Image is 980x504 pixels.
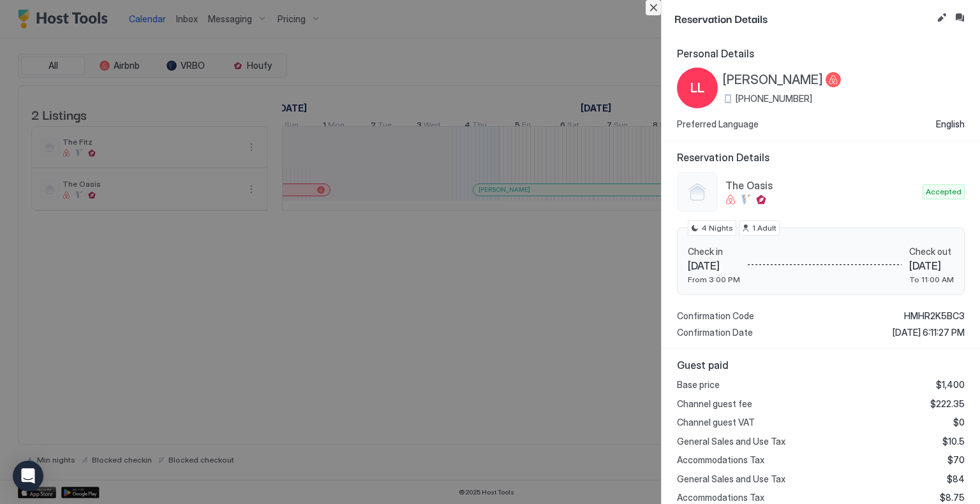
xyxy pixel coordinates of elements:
button: Inbox [952,10,967,25]
span: Reservation Details [674,10,932,26]
span: $70 [947,454,965,466]
span: From 3:00 PM [688,275,740,284]
span: $1,400 [936,379,965,391]
span: Check in [688,246,740,257]
span: Base price [677,379,720,391]
span: Accepted [926,186,961,198]
span: $222.35 [930,398,965,410]
span: [DATE] [909,259,954,272]
span: Guest paid [677,359,965,371]
span: English [936,119,965,130]
span: Confirmation Date [677,327,753,338]
span: Check out [909,246,954,257]
span: $84 [947,473,965,485]
span: Reservation Details [677,151,965,164]
span: [DATE] [688,259,740,272]
span: Confirmation Code [677,310,754,322]
span: Channel guest fee [677,398,752,410]
span: Accommodations Tax [677,454,764,466]
span: LL [690,78,704,97]
span: Personal Details [677,47,965,60]
span: Preferred Language [677,119,759,130]
span: $10.5 [942,436,965,447]
span: 1 Adult [752,222,776,234]
span: General Sales and Use Tax [677,436,785,447]
span: [DATE] 6:11:27 PM [893,327,965,338]
span: [PHONE_NUMBER] [736,93,812,104]
span: $0 [953,417,965,428]
span: [PERSON_NAME] [723,72,823,88]
span: 4 Nights [701,222,733,234]
span: HMHR2K5BC3 [904,310,965,322]
div: Open Intercom Messenger [13,461,43,491]
button: Edit reservation [934,10,949,25]
span: Channel guest VAT [677,417,755,428]
span: The Oasis [725,179,917,192]
span: Accommodations Tax [677,492,764,503]
span: To 11:00 AM [909,275,954,284]
span: General Sales and Use Tax [677,473,785,485]
span: $8.75 [940,492,965,503]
